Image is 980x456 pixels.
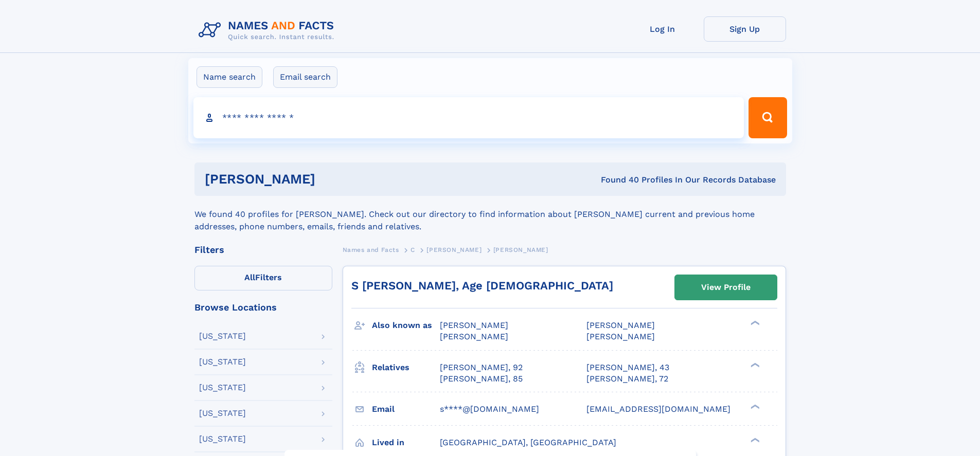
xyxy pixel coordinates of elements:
[194,196,786,233] div: We found 40 profiles for [PERSON_NAME]. Check out our directory to find information about [PERSON...
[586,404,730,414] span: [EMAIL_ADDRESS][DOMAIN_NAME]
[748,403,760,410] div: ❯
[586,332,655,341] span: [PERSON_NAME]
[458,174,776,186] div: Found 40 Profiles In Our Records Database
[372,434,440,451] h3: Lived in
[194,16,343,44] img: Logo Names and Facts
[411,243,415,256] a: C
[586,320,655,330] span: [PERSON_NAME]
[440,362,523,373] a: [PERSON_NAME], 92
[586,362,669,373] a: [PERSON_NAME], 43
[493,246,548,253] span: [PERSON_NAME]
[426,246,482,253] span: [PERSON_NAME]
[372,317,440,334] h3: Also known as
[194,245,332,254] div: Filters
[205,173,458,186] h1: [PERSON_NAME]
[343,243,399,256] a: Names and Facts
[440,320,508,330] span: [PERSON_NAME]
[199,409,246,417] div: [US_STATE]
[372,359,440,376] h3: Relatives
[426,243,482,256] a: [PERSON_NAME]
[411,246,415,253] span: C
[704,16,786,42] a: Sign Up
[749,97,787,138] button: Search Button
[440,373,523,385] a: [PERSON_NAME], 85
[273,66,337,88] label: Email search
[701,276,751,299] div: View Profile
[197,66,262,88] label: Name search
[244,272,255,282] span: All
[194,303,332,312] div: Browse Locations
[440,332,508,341] span: [PERSON_NAME]
[748,436,760,443] div: ❯
[372,400,440,418] h3: Email
[199,384,246,392] div: [US_STATE]
[199,332,246,340] div: [US_STATE]
[748,361,760,368] div: ❯
[351,279,613,292] a: S [PERSON_NAME], Age [DEMOGRAPHIC_DATA]
[194,266,332,290] label: Filters
[675,275,777,300] a: View Profile
[586,373,668,385] a: [PERSON_NAME], 72
[621,16,704,42] a: Log In
[199,435,246,443] div: [US_STATE]
[440,437,616,447] span: [GEOGRAPHIC_DATA], [GEOGRAPHIC_DATA]
[199,358,246,366] div: [US_STATE]
[748,320,760,326] div: ❯
[193,97,744,138] input: search input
